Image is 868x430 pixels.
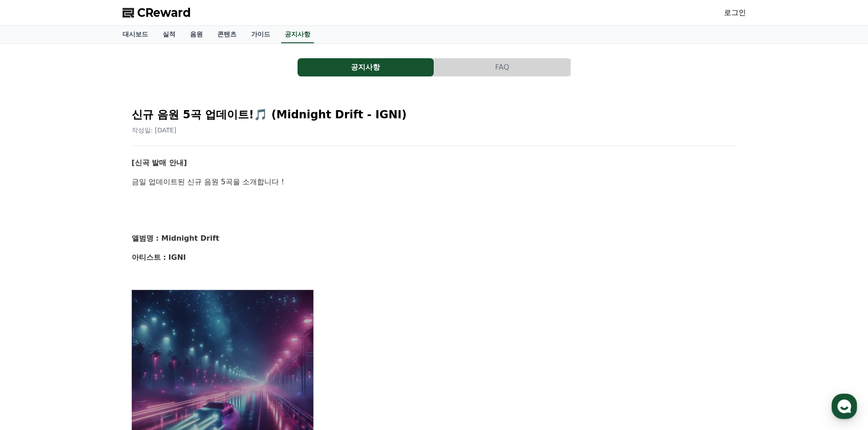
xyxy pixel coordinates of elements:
span: 작성일: [DATE] [132,126,177,134]
p: 금일 업데이트된 신규 음원 5곡을 소개합니다 ! [132,176,737,188]
span: CReward [137,5,191,20]
a: 공지사항 [298,58,434,76]
a: 가이드 [244,26,277,43]
a: 대시보드 [115,26,155,43]
strong: 앨범명 : Midnight Drift [132,234,220,243]
button: FAQ [434,58,570,76]
a: 로그인 [724,7,746,18]
a: CReward [123,5,191,20]
h2: 신규 음원 5곡 업데이트!🎵 (Midnight Drift - IGNI) [132,107,737,122]
a: 실적 [155,26,183,43]
a: 콘텐츠 [210,26,244,43]
a: 음원 [183,26,210,43]
strong: 아티스트 : [132,253,166,262]
strong: IGNI [169,253,186,262]
button: 공지사항 [298,58,434,76]
a: 공지사항 [281,26,314,43]
strong: [신곡 발매 안내] [132,158,187,167]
